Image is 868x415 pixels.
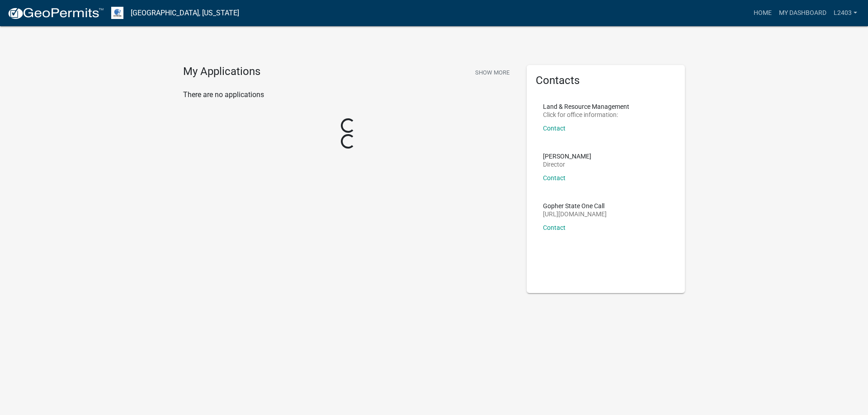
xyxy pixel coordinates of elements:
a: My Dashboard [775,5,830,22]
button: Show More [472,65,513,80]
a: Contact [543,125,566,132]
a: [GEOGRAPHIC_DATA], [US_STATE] [131,5,239,21]
p: [URL][DOMAIN_NAME] [543,211,607,217]
a: Home [750,5,775,22]
img: Otter Tail County, Minnesota [111,7,123,19]
p: Gopher State One Call [543,203,607,209]
a: Contact [543,174,566,182]
a: Contact [543,224,566,231]
p: Land & Resource Management [543,103,629,110]
h4: My Applications [183,65,260,79]
p: Click for office information: [543,112,629,118]
p: There are no applications [183,89,513,100]
a: L2403 [830,5,861,22]
p: Director [543,161,591,168]
p: [PERSON_NAME] [543,153,591,159]
h5: Contacts [536,74,676,87]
